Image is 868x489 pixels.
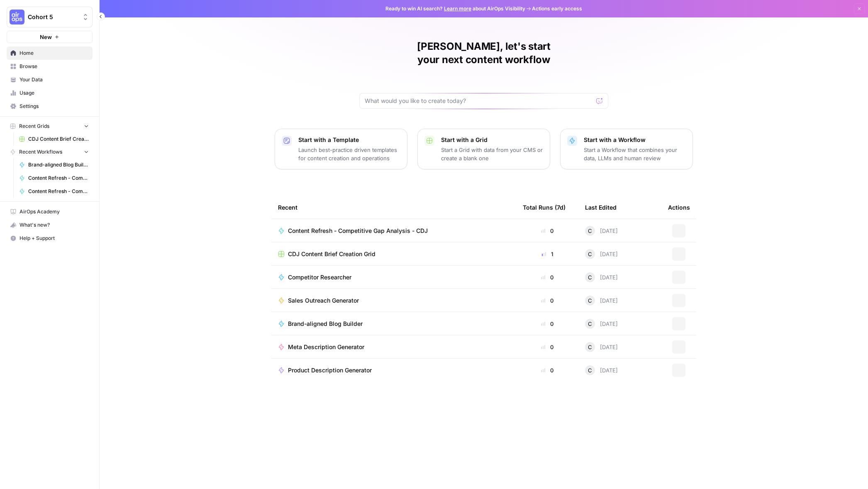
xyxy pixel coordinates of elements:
button: Recent Grids [7,120,93,132]
span: C [588,227,592,235]
span: C [588,343,592,351]
span: Ready to win AI search? about AirOps Visibility [385,5,525,12]
div: 0 [523,366,572,374]
div: [DATE] [585,342,618,352]
span: C [588,296,592,305]
span: Your Data [20,76,89,83]
div: [DATE] [585,365,618,375]
p: Start with a Grid [441,136,543,144]
div: What's new? [7,219,92,231]
a: Product Description Generator [278,366,510,374]
button: Workspace: Cohort 5 [7,7,93,27]
a: Learn more [444,5,471,12]
p: Start a Workflow that combines your data, LLMs and human review [584,146,686,162]
a: Brand-aligned Blog Builder [278,320,510,328]
div: Recent [278,196,510,219]
a: Browse [7,60,93,73]
img: Cohort 5 Logo [10,10,24,24]
a: Home [7,46,93,60]
span: C [588,273,592,281]
span: Competitor Researcher [288,273,351,281]
button: Start with a WorkflowStart a Workflow that combines your data, LLMs and human review [560,129,693,169]
span: Help + Support [20,235,89,242]
div: 1 [523,250,572,258]
span: C [588,366,592,374]
div: Actions [668,196,690,219]
a: Usage [7,86,93,100]
button: What's new? [7,218,93,232]
span: Sales Outreach Generator [288,296,359,305]
div: 0 [523,273,572,281]
a: Your Data [7,73,93,86]
div: [DATE] [585,249,618,259]
div: 0 [523,227,572,235]
a: CDJ Content Brief Creation Grid [278,250,510,258]
span: Content Refresh - Competitive Gap Analysis - CDJ [28,174,89,182]
span: Brand-aligned Blog Builder [288,320,363,328]
span: Settings [20,103,89,110]
p: Start with a Workflow [584,136,686,144]
button: Start with a TemplateLaunch best-practice driven templates for content creation and operations [275,129,407,169]
div: [DATE] [585,226,618,236]
div: 0 [523,320,572,328]
span: Meta Description Generator [288,343,364,351]
span: Home [20,49,89,57]
div: Total Runs (7d) [523,196,566,219]
span: Recent Grids [19,122,49,130]
a: Content Refresh - Competitive Gap Analysis [15,185,93,198]
button: Help + Support [7,232,93,245]
div: 0 [523,296,572,305]
a: Meta Description Generator [278,343,510,351]
button: New [7,31,93,43]
p: Launch best-practice driven templates for content creation and operations [298,146,400,162]
span: CDJ Content Brief Creation Grid [28,135,89,143]
span: Recent Workflows [19,148,62,156]
div: 0 [523,343,572,351]
span: C [588,250,592,258]
div: [DATE] [585,272,618,282]
a: Content Refresh - Competitive Gap Analysis - CDJ [278,227,510,235]
span: Browse [20,63,89,70]
span: Usage [20,89,89,97]
input: What would you like to create today? [365,97,593,105]
a: Sales Outreach Generator [278,296,510,305]
div: [DATE] [585,319,618,329]
span: Product Description Generator [288,366,372,374]
a: CDJ Content Brief Creation Grid [15,132,93,146]
a: Competitor Researcher [278,273,510,281]
button: Recent Workflows [7,146,93,158]
a: Brand-aligned Blog Builder [15,158,93,171]
a: Content Refresh - Competitive Gap Analysis - CDJ [15,171,93,185]
a: AirOps Academy [7,205,93,218]
p: Start a Grid with data from your CMS or create a blank one [441,146,543,162]
span: Cohort 5 [28,13,78,21]
a: Settings [7,100,93,113]
span: C [588,320,592,328]
span: New [40,33,52,41]
span: Brand-aligned Blog Builder [28,161,89,169]
p: Start with a Template [298,136,400,144]
div: Last Edited [585,196,617,219]
h1: [PERSON_NAME], let's start your next content workflow [359,40,608,66]
div: [DATE] [585,296,618,306]
span: Actions early access [532,5,582,12]
span: CDJ Content Brief Creation Grid [288,250,375,258]
span: Content Refresh - Competitive Gap Analysis - CDJ [288,227,428,235]
span: AirOps Academy [20,208,89,215]
button: Start with a GridStart a Grid with data from your CMS or create a blank one [417,129,550,169]
span: Content Refresh - Competitive Gap Analysis [28,188,89,195]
